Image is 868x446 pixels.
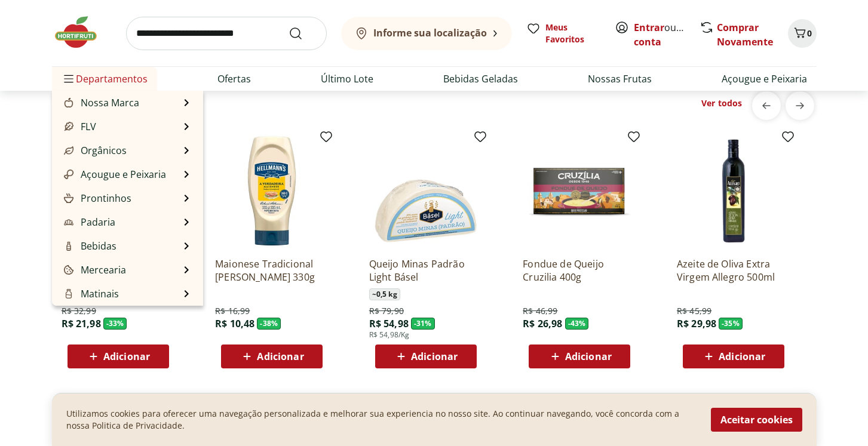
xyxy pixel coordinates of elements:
img: Padaria [64,217,73,227]
p: Utilizamos cookies para oferecer uma navegação personalizada e melhorar sua experiencia no nosso ... [66,408,697,432]
span: - 35 % [719,318,743,330]
a: Queijo Minas Padrão Light Básel [369,257,483,284]
a: Nossa MarcaNossa Marca [62,96,139,110]
span: R$ 21,98 [62,317,101,330]
span: - 43 % [565,318,589,330]
button: Carrinho [788,19,817,48]
span: Adicionar [411,352,458,361]
a: Último Lote [321,72,373,86]
button: Adicionar [375,345,477,368]
img: Fondue de Queijo Cruzilia 400g [523,134,636,248]
a: Ofertas [217,72,251,86]
a: PadariaPadaria [62,215,115,229]
button: Informe sua localização [341,17,512,50]
span: Adicionar [103,352,150,361]
span: - 31 % [411,318,435,330]
a: Fondue de Queijo Cruzilia 400g [523,257,636,284]
span: R$ 45,99 [677,305,711,317]
span: - 38 % [257,318,281,330]
span: R$ 10,48 [215,317,254,330]
img: Orgânicos [64,146,73,155]
img: Matinais [64,289,73,299]
span: R$ 29,98 [677,317,716,330]
button: Adicionar [68,345,169,368]
img: Bebidas [64,241,73,251]
a: Açougue e Peixaria [722,72,807,86]
a: BebidasBebidas [62,239,116,253]
a: Açougue e PeixariaAçougue e Peixaria [62,167,166,182]
button: next [786,91,814,120]
button: Adicionar [221,345,323,368]
a: FLVFLV [62,119,96,134]
a: Bebidas Geladas [443,72,518,86]
span: R$ 54,98 [369,317,409,330]
img: Queijo Minas Padrão Light Básel [369,134,483,248]
a: Nossas Frutas [588,72,652,86]
span: 0 [807,27,812,39]
span: Meus Favoritos [545,21,600,45]
a: Criar conta [634,21,700,48]
span: R$ 26,98 [523,317,562,330]
a: ProntinhosProntinhos [62,191,131,205]
span: Adicionar [565,352,612,361]
a: MatinaisMatinais [62,287,119,301]
a: OrgânicosOrgânicos [62,143,127,158]
a: Azeite de Oliva Extra Virgem Allegro 500ml [677,257,790,284]
img: FLV [64,122,73,131]
span: Adicionar [719,352,765,361]
button: Adicionar [529,345,630,368]
a: MerceariaMercearia [62,263,126,277]
input: search [126,17,327,50]
a: Frios, Queijos e LaticíniosFrios, Queijos e Laticínios [62,303,180,332]
img: Maionese Tradicional Hellmann's 330g [215,134,329,248]
a: Entrar [634,21,664,34]
img: Açougue e Peixaria [64,170,73,179]
button: previous [752,91,781,120]
span: ou [634,20,687,49]
img: Mercearia [64,265,73,275]
span: R$ 16,99 [215,305,250,317]
img: Nossa Marca [64,98,73,107]
span: R$ 46,99 [523,305,557,317]
span: ~ 0,5 kg [369,288,400,300]
a: Meus Favoritos [526,21,600,45]
span: Adicionar [257,352,303,361]
span: R$ 79,90 [369,305,404,317]
button: Menu [62,64,76,93]
img: Prontinhos [64,193,73,203]
img: Azeite de Oliva Extra Virgem Allegro 500ml [677,134,790,248]
b: Informe sua localização [373,26,487,39]
a: Maionese Tradicional [PERSON_NAME] 330g [215,257,329,284]
a: Ver todos [701,97,742,109]
img: Hortifruti [52,14,112,50]
span: - 33 % [103,318,127,330]
a: Comprar Novamente [717,21,773,48]
button: Submit Search [289,26,317,41]
button: Adicionar [683,345,784,368]
button: Aceitar cookies [711,408,802,432]
span: R$ 54,98/Kg [369,330,410,340]
span: Departamentos [62,64,148,93]
span: R$ 32,99 [62,305,96,317]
